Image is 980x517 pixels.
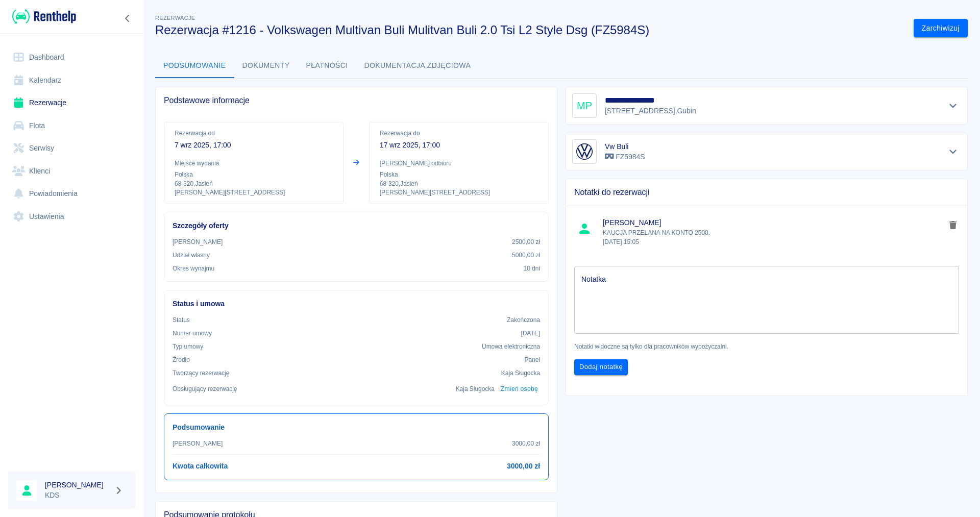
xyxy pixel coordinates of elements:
p: 68-320 , Jasień [175,179,333,188]
span: Podstawowe informacje [164,95,549,106]
p: [DATE] 15:05 [603,237,945,247]
p: 3000,00 zł [512,439,540,448]
p: [PERSON_NAME][STREET_ADDRESS] [175,188,333,197]
p: KAUCJA PRZELANA NA KONTO 2500. [603,228,945,247]
p: 68-320 , Jasień [380,179,538,188]
button: Płatności [298,54,356,78]
p: Umowa elektroniczna [482,342,540,351]
p: Tworzący rezerwację [173,368,229,378]
button: Zarchiwizuj [914,19,968,38]
p: Status [173,315,190,325]
p: Notatki widoczne są tylko dla pracowników wypożyczalni. [574,342,959,351]
a: Ustawienia [8,205,135,228]
h6: Status i umowa [173,299,540,309]
p: 17 wrz 2025, 17:00 [380,140,538,151]
a: Rezerwacje [8,91,135,114]
p: [DATE] [521,329,540,338]
span: [PERSON_NAME] [603,217,945,228]
div: MP [572,93,597,118]
p: Numer umowy [173,329,212,338]
h6: [PERSON_NAME] [45,480,110,490]
p: Okres wynajmu [173,264,214,273]
h6: 3000,00 zł [507,461,540,472]
h6: Podsumowanie [173,422,540,433]
h6: Vw Buli [605,141,645,152]
p: Udział własny [173,251,210,260]
button: Zwiń nawigację [120,12,135,25]
h6: Szczegóły oferty [173,220,540,231]
h3: Rezerwacja #1216 - Volkswagen Multivan Buli Mulitvan Buli 2.0 Tsi L2 Style Dsg (FZ5984S) [155,23,905,37]
p: FZ5984S [605,152,645,162]
a: Kalendarz [8,69,135,92]
p: Polska [175,170,333,179]
p: Rezerwacja od [175,129,333,138]
p: [STREET_ADDRESS] , Gubin [605,106,696,116]
button: delete note [945,218,961,232]
p: Kaja Sługocka [456,384,495,393]
p: 2500,00 zł [512,237,540,247]
p: 10 dni [524,264,540,273]
a: Powiadomienia [8,182,135,205]
p: Zakończona [507,315,540,325]
p: 7 wrz 2025, 17:00 [175,140,333,151]
img: Renthelp logo [12,8,76,25]
p: Rezerwacja do [380,129,538,138]
button: Pokaż szczegóły [945,99,962,113]
span: Rezerwacje [155,15,195,21]
p: [PERSON_NAME][STREET_ADDRESS] [380,188,538,197]
p: Miejsce wydania [175,159,333,168]
button: Podsumowanie [155,54,234,78]
p: Polska [380,170,538,179]
a: Flota [8,114,135,137]
h6: Kwota całkowita [173,461,228,472]
p: Kaja Sługocka [501,368,540,378]
p: 5000,00 zł [512,251,540,260]
p: KDS [45,490,110,501]
button: Dokumenty [234,54,298,78]
a: Renthelp logo [8,8,76,25]
p: [PERSON_NAME] [173,237,223,247]
p: Obsługujący rezerwację [173,384,237,393]
button: Pokaż szczegóły [945,144,962,159]
img: Image [574,141,595,162]
a: Klienci [8,160,135,183]
p: [PERSON_NAME] odbioru [380,159,538,168]
p: Panel [525,355,541,364]
a: Dashboard [8,46,135,69]
a: Serwisy [8,137,135,160]
button: Zmień osobę [499,382,540,397]
p: [PERSON_NAME] [173,439,223,448]
p: Typ umowy [173,342,203,351]
span: Notatki do rezerwacji [574,187,959,198]
p: Żrodło [173,355,190,364]
button: Dodaj notatkę [574,359,628,375]
button: Dokumentacja zdjęciowa [356,54,479,78]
